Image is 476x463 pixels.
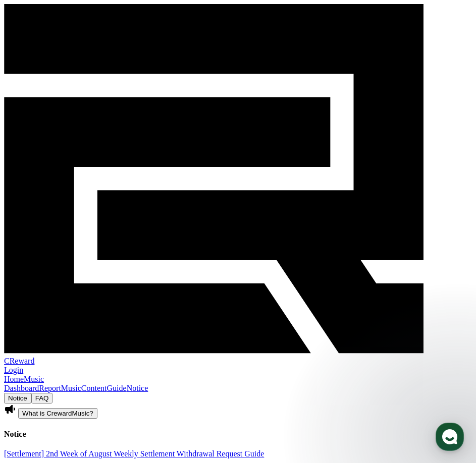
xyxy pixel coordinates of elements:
[4,357,34,365] span: CReward
[31,393,53,403] button: FAQ
[4,430,472,439] h4: Notice
[61,384,81,392] a: Music
[130,320,194,345] a: Settings
[81,384,107,392] a: Content
[4,348,472,365] a: CReward
[3,320,67,345] a: Home
[67,320,130,345] a: Messages
[4,384,39,392] a: Dashboard
[149,335,174,343] span: Settings
[4,366,23,374] a: Login
[107,384,127,392] a: Guide
[31,393,53,402] a: FAQ
[26,335,43,343] span: Home
[4,393,31,403] button: Notice
[127,384,148,392] a: Notice
[24,375,44,383] a: Music
[4,375,24,383] a: Home
[39,384,61,392] a: Report
[18,408,97,419] button: What is CrewardMusic?
[18,409,97,417] a: What is CrewardMusic?
[4,393,31,402] a: Notice
[4,449,472,458] p: [Settlement] 2nd Week of August Weekly Settlement Withdrawal Request Guide
[84,335,114,343] span: Messages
